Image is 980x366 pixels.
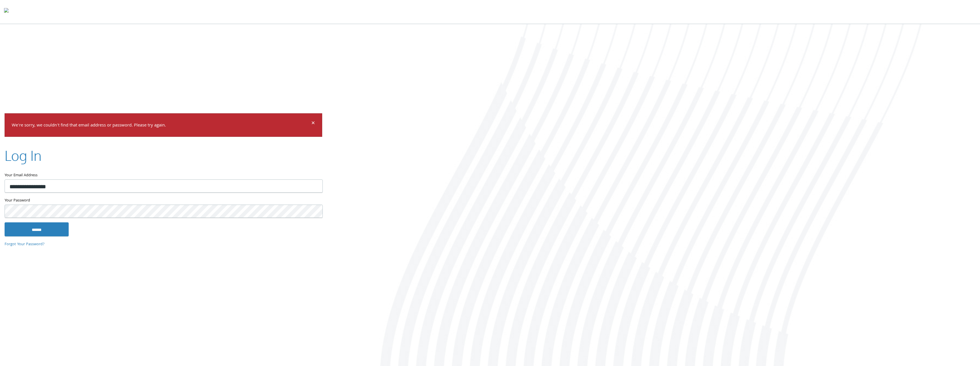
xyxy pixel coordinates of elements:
[4,6,9,17] img: todyl-logo-dark.svg
[5,197,322,204] label: Your Password
[311,120,315,127] button: Dismiss alert
[311,118,315,129] span: ×
[5,146,41,165] h2: Log In
[5,241,45,248] a: Forgot Your Password?
[12,122,310,130] p: We're sorry, we couldn't find that email address or password. Please try again.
